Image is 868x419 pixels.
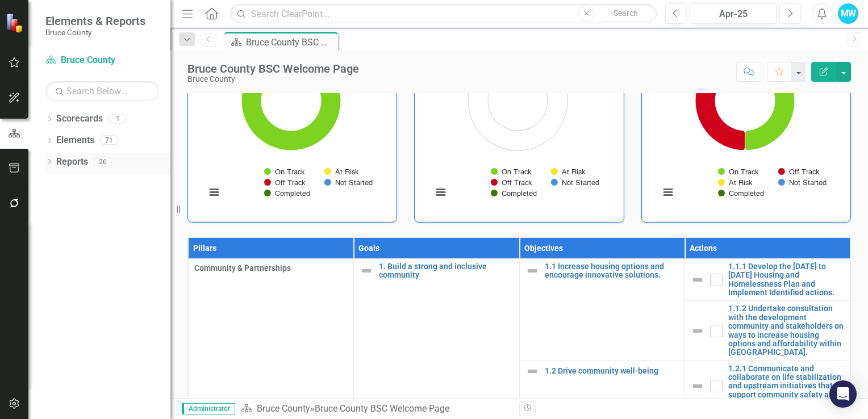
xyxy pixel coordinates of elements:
[45,14,145,28] span: Elements & Reports
[45,28,145,37] small: Bruce County
[562,179,599,187] text: Not Started
[660,185,676,200] button: View chart menu, Chart
[551,178,599,187] button: Show Not Started
[718,167,759,176] button: Show On Track
[264,167,305,176] button: Show On Track
[519,258,685,361] td: Double-Click to Edit Right Click for Context Menu
[778,178,826,187] button: Show Not Started
[360,264,373,278] img: Not Defined
[551,167,585,176] button: Show At Risk
[525,264,539,278] img: Not Defined
[324,167,358,176] button: Show At Risk
[728,364,844,408] a: 1.2.1 Communicate and collaborate on life stabilization and upstream initiatives that support com...
[206,185,222,200] button: View chart menu, Chart
[694,7,773,21] div: Apr-25
[491,189,537,198] button: Show Completed
[187,62,359,75] div: Bruce County BSC Welcome Page
[597,6,654,22] button: Search
[194,262,348,274] span: Community & Partnerships
[525,364,539,378] img: Not Defined
[685,258,850,301] td: Double-Click to Edit Right Click for Context Menu
[427,40,609,210] svg: Interactive chart
[182,403,235,414] span: Administrator
[491,178,532,187] button: Show Off Track
[838,3,858,24] button: MW
[654,40,838,210] div: Chart. Highcharts interactive chart.
[685,361,850,412] td: Double-Click to Edit Right Click for Context Menu
[379,262,513,280] a: 1. Build a strong and inclusive community
[718,189,764,198] button: Show Completed
[200,40,385,210] div: Chart. Highcharts interactive chart.
[691,379,704,393] img: Not Defined
[45,54,159,67] a: Bruce County
[545,367,679,375] a: 1.2 Drive community well-being
[778,167,819,176] button: Show Off Track
[718,178,752,187] button: Show At Risk
[728,262,844,298] a: 1.1.1 Develop the [DATE] to [DATE] Housing and Homelessness Plan and Implement Identified actions.
[94,157,112,166] div: 26
[690,3,777,24] button: Apr-25
[614,9,638,18] span: Search
[728,304,844,357] a: 1.1.2 Undertake consultation with the development community and stakeholders on ways to increase ...
[654,40,836,210] svg: Interactive chart
[695,51,745,150] path: Off Track, 2.
[246,35,335,49] div: Bruce County BSC Welcome Page
[56,156,88,169] a: Reports
[324,178,372,187] button: Show Not Started
[685,301,850,361] td: Double-Click to Edit Right Click for Context Menu
[56,112,103,125] a: Scorecards
[545,262,679,280] a: 1.1 Increase housing options and encourage innovative solutions.
[241,51,341,150] path: On Track, 9.
[264,178,305,187] button: Show Off Track
[315,403,449,414] div: Bruce County BSC Welcome Page
[691,273,704,287] img: Not Defined
[6,13,26,33] img: ClearPoint Strategy
[230,4,657,24] input: Search ClearPoint...
[829,380,857,408] div: Open Intercom Messenger
[108,114,127,124] div: 1
[433,185,449,200] button: View chart menu, Chart
[200,40,382,210] svg: Interactive chart
[45,81,159,101] input: Search Below...
[257,403,310,414] a: Bruce County
[691,324,704,338] img: Not Defined
[100,136,118,145] div: 71
[264,189,310,198] button: Show Completed
[788,179,826,187] text: Not Started
[56,134,94,147] a: Elements
[187,75,359,83] div: Bruce County
[427,40,611,210] div: Chart. Highcharts interactive chart.
[491,167,532,176] button: Show On Track
[241,403,511,416] div: »
[745,51,795,150] path: On Track, 2.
